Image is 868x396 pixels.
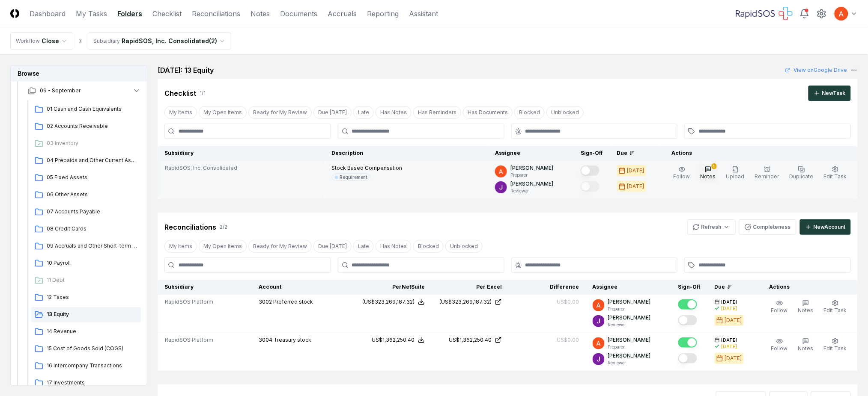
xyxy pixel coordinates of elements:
div: New Account [814,223,846,231]
p: Preparer [608,344,651,350]
a: Reconciliations [192,9,240,19]
div: US$1,362,250.40 [372,336,415,344]
div: [DATE] [722,305,737,312]
img: ACg8ocKTC56tjQR6-o9bi8poVV4j_qMfO6M0RniyL9InnBgkmYdNig=s96-c [495,181,507,193]
button: Unblocked [546,106,584,119]
p: Reviewer [510,188,553,194]
button: Mark complete [678,353,697,363]
a: 14 Revenue [31,324,141,340]
span: 13 Equity [47,310,137,318]
button: Edit Task [822,164,849,182]
span: Preferred stock [273,298,313,305]
span: 02 Accounts Receivable [47,122,137,130]
a: Reporting [367,9,399,19]
button: 1Notes [699,164,718,182]
button: Refresh [687,219,736,235]
button: Ready for My Review [248,240,312,253]
button: My Items [164,106,197,119]
a: Checklist [152,9,182,19]
div: [DATE] [627,183,644,190]
h3: Browse [11,65,147,81]
img: ACg8ocK3mdmu6YYpaRl40uhUUGu9oxSxFSb1vbjsnEih2JuwAH1PGA=s96-c [593,299,605,311]
span: Notes [798,307,814,313]
span: 15 Cost of Goods Sold (COGS) [47,345,137,352]
div: Account [259,283,348,291]
button: Has Reminders [413,106,461,119]
span: Reminder [755,173,779,180]
span: Notes [701,173,716,180]
p: [PERSON_NAME] [608,298,651,306]
button: Blocked [514,106,545,119]
th: Assignee [586,280,671,295]
div: US$1,362,250.40 [449,336,492,344]
a: 05 Fixed Assets [31,170,141,186]
button: Edit Task [822,298,849,316]
button: NewAccount [800,219,851,235]
button: Completeness [739,219,796,235]
span: Upload [726,173,745,180]
div: New Task [822,89,846,97]
span: 04 Prepaids and Other Current Assets [47,157,137,164]
a: 01 Cash and Cash Equivalents [31,102,141,117]
button: (US$323,269,187.32) [362,298,425,306]
a: 03 Inventory [31,136,141,151]
a: 06 Other Assets [31,187,141,203]
a: 09 Accruals and Other Short-term Liabilities [31,239,141,254]
a: Notes [251,9,270,19]
a: US$1,362,250.40 [438,336,502,344]
button: Mark complete [581,181,600,192]
a: My Tasks [76,9,107,19]
button: 09 - September [21,81,148,100]
a: 10 Payroll [31,256,141,271]
div: 1 / 1 [200,89,206,97]
a: Documents [280,9,317,19]
span: [DATE] [722,299,737,305]
span: 12 Taxes [47,293,137,301]
button: Ready for My Review [248,106,312,119]
th: Per Excel [432,280,509,295]
span: Duplicate [790,173,814,180]
button: Edit Task [822,336,849,354]
img: RapidSOS logo [736,7,793,21]
span: Edit Task [824,307,847,313]
button: Notes [796,298,815,316]
button: Upload [725,164,746,182]
span: Edit Task [824,173,847,180]
div: Checklist [164,88,196,98]
span: RapidSOS, Inc. Consolidated [165,164,237,172]
a: Assistant [409,9,438,19]
img: ACg8ocKTC56tjQR6-o9bi8poVV4j_qMfO6M0RniyL9InnBgkmYdNig=s96-c [593,315,605,327]
button: Notes [796,336,815,354]
div: [DATE] [725,316,742,324]
p: Preparer [608,306,651,312]
div: Actions [665,149,851,157]
a: Folders [117,9,142,19]
div: Actions [763,283,851,291]
span: RapidSOS Platform [165,298,213,306]
button: Has Notes [376,240,412,253]
a: 02 Accounts Receivable [31,119,141,134]
button: Follow [770,298,790,316]
a: View onGoogle Drive [785,66,847,74]
a: 12 Taxes [31,290,141,305]
span: 08 Credit Cards [47,225,137,233]
span: Follow [771,307,788,313]
p: [PERSON_NAME] [510,164,553,172]
a: 13 Equity [31,307,141,322]
p: Preparer [510,172,553,178]
h2: [DATE]: 13 Equity [158,65,214,75]
span: 3004 [259,337,272,343]
button: Follow [770,336,790,354]
span: 09 - September [40,87,81,95]
span: 03 Inventory [47,139,137,147]
th: Difference [509,280,586,295]
div: [DATE] [627,167,644,174]
p: [PERSON_NAME] [608,336,651,344]
span: Edit Task [824,345,847,352]
span: 06 Other Assets [47,191,137,198]
div: Reconciliations [164,222,216,232]
th: Sign-Off [574,146,610,161]
div: (US$323,269,187.32) [439,298,492,306]
a: 16 Intercompany Transactions [31,358,141,374]
a: (US$323,269,187.32) [438,298,502,306]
